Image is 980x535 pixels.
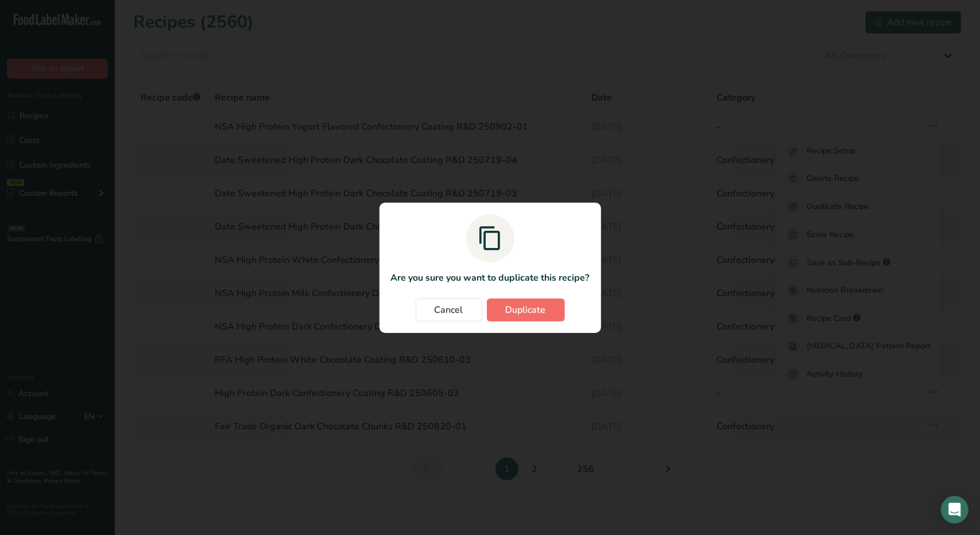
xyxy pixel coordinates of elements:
[391,271,590,285] p: Are you sure you want to duplicate this recipe?
[487,298,565,321] button: Duplicate
[416,298,482,321] button: Cancel
[506,303,546,317] span: Duplicate
[941,496,969,524] div: Open Intercom Messenger
[435,303,463,317] span: Cancel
